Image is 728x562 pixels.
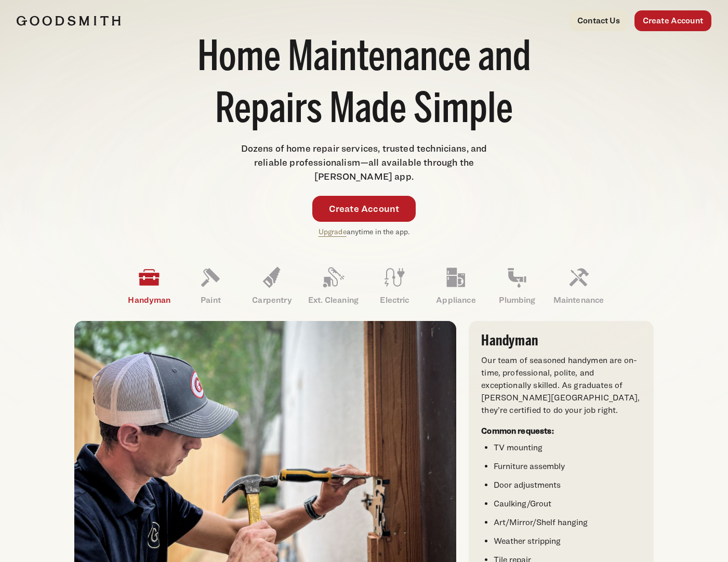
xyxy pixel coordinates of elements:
li: TV mounting [494,441,641,454]
li: Art/Mirror/Shelf hanging [494,516,641,529]
li: Door adjustments [494,479,641,491]
p: Electric [364,294,425,306]
p: Ext. Cleaning [302,294,364,306]
p: anytime in the app. [319,226,410,238]
a: Plumbing [486,259,548,313]
p: Appliance [425,294,486,306]
p: Maintenance [548,294,609,306]
h1: Home Maintenance and Repairs Made Simple [190,33,538,137]
li: Caulking/Grout [494,498,641,510]
a: Create Account [634,10,711,31]
a: Electric [364,259,425,313]
a: Upgrade [319,227,347,236]
li: Furniture assembly [494,460,641,473]
span: Dozens of home repair services, trusted technicians, and reliable professionalism—all available t... [241,143,487,182]
p: Paint [180,294,241,306]
a: Appliance [425,259,486,313]
h3: Handyman [481,333,641,348]
a: Contact Us [569,10,628,31]
p: Handyman [118,294,180,306]
li: Weather stripping [494,535,641,547]
a: Paint [180,259,241,313]
a: Carpentry [241,259,302,313]
a: Create Account [312,196,416,222]
a: Ext. Cleaning [302,259,364,313]
a: Maintenance [548,259,609,313]
p: Our team of seasoned handymen are on-time, professional, polite, and exceptionally skilled. As gr... [481,354,641,417]
p: Carpentry [241,294,302,306]
img: Goodsmith [17,16,121,26]
strong: Common requests: [481,426,554,436]
p: Plumbing [486,294,548,306]
a: Handyman [118,259,180,313]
